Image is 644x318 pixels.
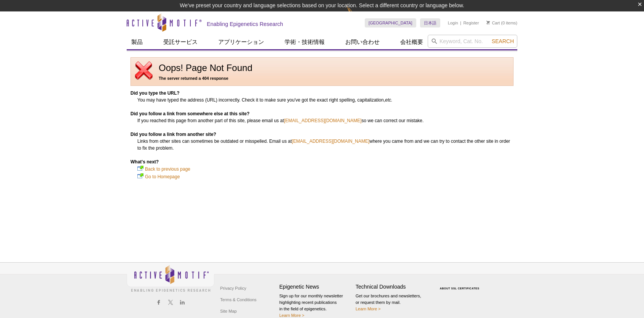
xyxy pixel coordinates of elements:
li: | [460,18,461,27]
dd: Links from other sites can sometimes be outdated or misspelled. Email us at where you came from a... [137,138,514,152]
a: Go to Homepage [145,173,180,181]
p: Get our brochures and newsletters, or request them by mail. [356,293,428,312]
a: ABOUT SSL CERTIFICATES [440,287,480,290]
a: Site Map [218,305,238,317]
a: Learn More > [279,313,304,318]
img: Active Motif, [127,263,214,294]
a: [EMAIL_ADDRESS][DOMAIN_NAME] [284,117,361,124]
li: (0 items) [486,18,517,27]
a: お問い合わせ [341,35,384,49]
img: Change Here [347,6,367,24]
a: アプリケーション [214,35,269,49]
a: Terms & Conditions [218,294,258,305]
dt: Did you follow a link from somewhere else at this site? [130,110,514,117]
a: Back to previous page [145,165,190,173]
a: 日本語 [420,18,440,27]
a: Cart [486,20,500,26]
img: page not found [135,61,153,80]
a: 受託サービス [159,35,202,49]
a: Learn More > [356,307,381,311]
a: [GEOGRAPHIC_DATA] [365,18,416,27]
h4: Epigenetic News [279,284,352,290]
a: Register [463,20,479,26]
em: etc. [385,97,392,103]
img: Your Cart [486,21,490,24]
dd: You may have typed the address (URL) incorrectly. Check it to make sure you've got the exact righ... [137,97,514,103]
input: Keyword, Cat. No. [428,35,517,48]
a: Privacy Policy [218,282,248,294]
dd: If you reached this page from another part of this site, please email us at so we can correct our... [137,117,514,124]
dt: What's next? [130,158,514,165]
span: Search [492,38,514,44]
h1: Oops! Page Not Found [135,63,509,73]
button: Search [489,38,516,45]
a: Login [448,20,458,26]
a: 製品 [127,35,147,49]
a: 会社概要 [396,35,428,49]
a: 学術・技術情報 [280,35,329,49]
a: [EMAIL_ADDRESS][DOMAIN_NAME] [292,138,369,145]
h4: Technical Downloads [356,284,428,290]
h2: Enabling Epigenetics Research [207,21,283,27]
dt: Did you follow a link from another site? [130,131,514,138]
table: Click to Verify - This site chose Symantec SSL for secure e-commerce and confidential communicati... [432,276,489,293]
dt: Did you type the URL? [130,90,514,97]
h5: The server returned a 404 response [135,75,509,82]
